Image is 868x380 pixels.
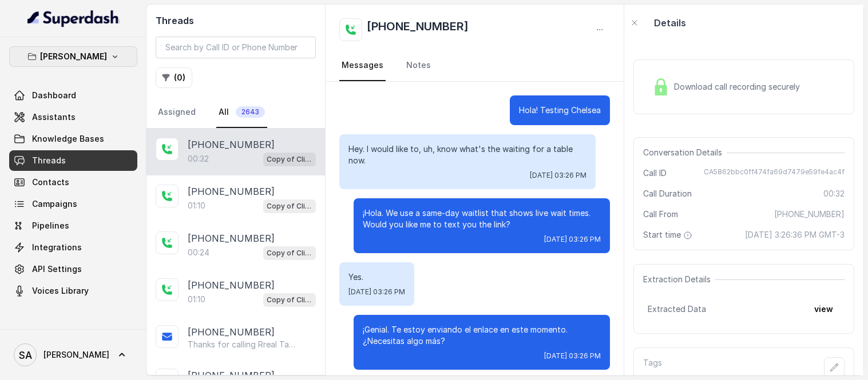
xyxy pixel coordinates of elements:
img: Lock Icon [652,78,669,95]
h2: Threads [156,14,316,27]
p: Tags [643,357,662,378]
p: [PHONE_NUMBER] [188,138,275,151]
span: Assistants [32,111,76,123]
a: Integrations [9,237,137,258]
span: Extracted Data [648,303,706,315]
a: Assistants [9,107,137,127]
p: 01:10 [188,294,205,305]
p: Copy of Client Name / Testing [267,201,312,212]
p: [PHONE_NUMBER] [188,185,275,198]
span: Extraction Details [643,274,715,285]
span: Pipelines [32,220,69,231]
span: [DATE] 03:26 PM [544,351,601,361]
p: [PERSON_NAME] [40,50,107,63]
span: [PHONE_NUMBER] [774,209,845,220]
span: Knowledge Bases [32,133,104,145]
p: [PHONE_NUMBER] [188,231,275,245]
span: Download call recording securely [674,81,804,93]
a: API Settings [9,259,137,279]
p: Details [654,16,686,30]
span: 2643 [236,106,265,118]
a: Notes [404,50,433,81]
p: Thanks for calling Rreal Tacos! Want to pick up your order? [URL][DOMAIN_NAME] Want to make a res... [188,339,298,350]
span: [PERSON_NAME] [43,349,109,361]
h2: [PHONE_NUMBER] [367,18,469,41]
a: Pipelines [9,215,137,236]
span: CA5862bbc0ff474fa69d7479e59fe4ac4f [704,167,845,179]
a: Campaigns [9,194,137,214]
span: Campaigns [32,198,77,210]
a: Messages [339,50,386,81]
text: SA [19,349,32,361]
span: Voices Library [32,285,89,297]
span: Contacts [32,177,69,188]
button: view [807,299,840,319]
p: Hola! Testing Chelsea [519,105,601,116]
span: Threads [32,155,66,166]
p: [PHONE_NUMBER] [188,278,275,292]
span: 00:32 [823,188,845,199]
p: [PHONE_NUMBER] [188,325,275,339]
input: Search by Call ID or Phone Number [156,37,316,58]
p: ¡Hola. We use a same-day waitlist that shows live wait times. Would you like me to text you the l... [363,207,601,230]
a: Threads [9,150,137,171]
p: Copy of Client Name / Testing [267,247,312,259]
a: Dashboard [9,85,137,106]
a: Assigned [156,97,198,128]
a: Contacts [9,172,137,193]
p: 00:24 [188,247,209,258]
a: Knowledge Bases [9,129,137,149]
span: Call Duration [643,188,692,199]
a: All2643 [216,97,267,128]
p: Copy of Client Name / Testing [267,294,312,306]
span: Dashboard [32,90,76,101]
p: 01:10 [188,200,205,211]
span: [DATE] 03:26 PM [530,171,586,180]
button: [PERSON_NAME] [9,46,137,67]
span: [DATE] 03:26 PM [348,287,405,297]
a: [PERSON_NAME] [9,339,137,371]
p: Copy of Client Name / Testing [267,154,312,165]
span: Integrations [32,242,82,253]
span: Start time [643,229,695,241]
img: light.svg [27,9,120,27]
span: Call ID [643,167,667,179]
span: Conversation Details [643,147,727,158]
span: Call From [643,209,678,220]
p: 00:32 [188,153,209,165]
nav: Tabs [339,50,610,81]
nav: Tabs [156,97,316,128]
span: [DATE] 03:26 PM [544,235,601,244]
span: API Settings [32,263,82,275]
p: ¡Genial. Te estoy enviando el enlace en este momento. ¿Necesitas algo más? [363,324,601,347]
span: [DATE] 3:26:36 PM GMT-3 [745,229,845,241]
button: (0) [156,67,192,88]
a: Voices Library [9,281,137,301]
p: Hey. I would like to, uh, know what's the waiting for a table now. [348,143,586,166]
p: Yes. [348,271,405,283]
